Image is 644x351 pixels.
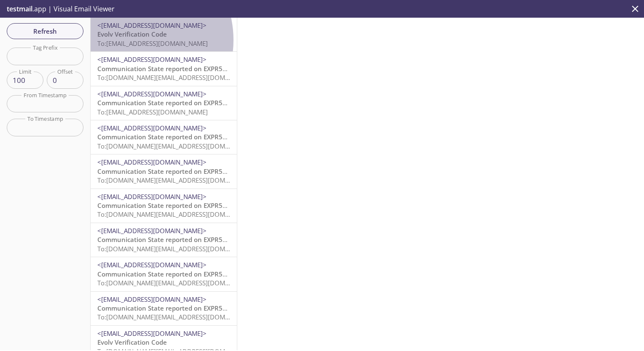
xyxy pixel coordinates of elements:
[97,55,207,64] span: <[EMAIL_ADDRESS][DOMAIN_NAME]>
[7,23,83,39] button: Refresh
[97,142,258,150] span: To: [DOMAIN_NAME][EMAIL_ADDRESS][DOMAIN_NAME]
[91,154,237,188] div: <[EMAIL_ADDRESS][DOMAIN_NAME]>Communication State reported on EXPR50038, null, Evolv Technology A...
[97,338,167,346] span: Evolv Verification Code
[97,235,400,244] span: Communication State reported on EXPR50038, null, Evolv Technology AppTest - Lab at [DATE] 07:29:
[97,133,400,141] span: Communication State reported on EXPR50038, null, Evolv Technology AppTest - Lab at [DATE] 07:29:
[97,192,207,201] span: <[EMAIL_ADDRESS][DOMAIN_NAME]>
[91,292,237,325] div: <[EMAIL_ADDRESS][DOMAIN_NAME]>Communication State reported on EXPR50038, null, Evolv Technology A...
[97,30,167,38] span: Evolv Verification Code
[97,108,208,116] span: To: [EMAIL_ADDRESS][DOMAIN_NAME]
[91,120,237,154] div: <[EMAIL_ADDRESS][DOMAIN_NAME]>Communication State reported on EXPR50038, null, Evolv Technology A...
[97,90,207,98] span: <[EMAIL_ADDRESS][DOMAIN_NAME]>
[97,261,207,269] span: <[EMAIL_ADDRESS][DOMAIN_NAME]>
[97,64,400,73] span: Communication State reported on EXPR50038, null, Evolv Technology AppTest - Lab at [DATE] 07:29:
[91,18,237,51] div: <[EMAIL_ADDRESS][DOMAIN_NAME]>Evolv Verification CodeTo:[EMAIL_ADDRESS][DOMAIN_NAME]
[97,73,258,82] span: To: [DOMAIN_NAME][EMAIL_ADDRESS][DOMAIN_NAME]
[97,201,400,210] span: Communication State reported on EXPR50038, null, Evolv Technology AppTest - Lab at [DATE] 07:29:
[97,270,400,278] span: Communication State reported on EXPR50038, null, Evolv Technology AppTest - Lab at [DATE] 07:29:
[97,210,258,218] span: To: [DOMAIN_NAME][EMAIL_ADDRESS][DOMAIN_NAME]
[97,329,207,338] span: <[EMAIL_ADDRESS][DOMAIN_NAME]>
[91,257,237,291] div: <[EMAIL_ADDRESS][DOMAIN_NAME]>Communication State reported on EXPR50038, null, Evolv Technology A...
[97,98,400,107] span: Communication State reported on EXPR50038, null, Evolv Technology AppTest - Lab at [DATE] 07:29:
[91,86,237,120] div: <[EMAIL_ADDRESS][DOMAIN_NAME]>Communication State reported on EXPR50038, null, Evolv Technology A...
[97,245,258,253] span: To: [DOMAIN_NAME][EMAIL_ADDRESS][DOMAIN_NAME]
[97,167,400,175] span: Communication State reported on EXPR50038, null, Evolv Technology AppTest - Lab at [DATE] 07:29:
[97,295,207,303] span: <[EMAIL_ADDRESS][DOMAIN_NAME]>
[97,176,258,184] span: To: [DOMAIN_NAME][EMAIL_ADDRESS][DOMAIN_NAME]
[97,158,207,166] span: <[EMAIL_ADDRESS][DOMAIN_NAME]>
[91,189,237,223] div: <[EMAIL_ADDRESS][DOMAIN_NAME]>Communication State reported on EXPR50038, null, Evolv Technology A...
[97,313,258,321] span: To: [DOMAIN_NAME][EMAIL_ADDRESS][DOMAIN_NAME]
[97,304,400,312] span: Communication State reported on EXPR50038, null, Evolv Technology AppTest - Lab at [DATE] 07:29:
[13,26,77,37] span: Refresh
[97,39,208,48] span: To: [EMAIL_ADDRESS][DOMAIN_NAME]
[7,4,32,13] span: testmail
[97,124,207,132] span: <[EMAIL_ADDRESS][DOMAIN_NAME]>
[97,226,207,235] span: <[EMAIL_ADDRESS][DOMAIN_NAME]>
[91,52,237,85] div: <[EMAIL_ADDRESS][DOMAIN_NAME]>Communication State reported on EXPR50038, null, Evolv Technology A...
[91,223,237,257] div: <[EMAIL_ADDRESS][DOMAIN_NAME]>Communication State reported on EXPR50038, null, Evolv Technology A...
[97,21,207,29] span: <[EMAIL_ADDRESS][DOMAIN_NAME]>
[97,279,258,287] span: To: [DOMAIN_NAME][EMAIL_ADDRESS][DOMAIN_NAME]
